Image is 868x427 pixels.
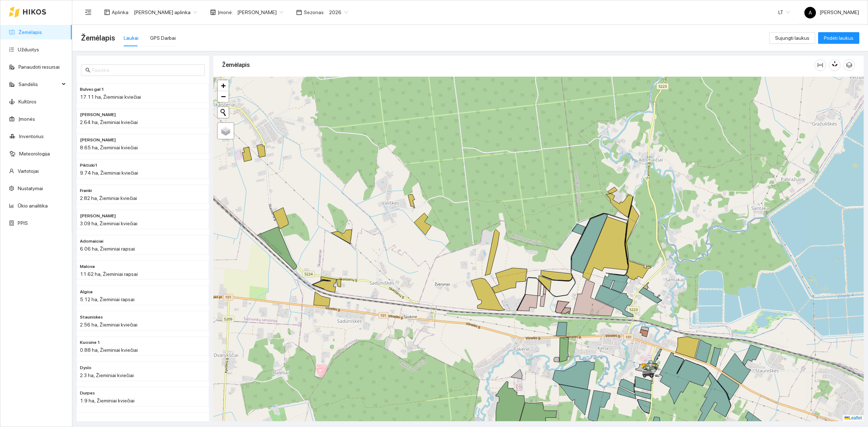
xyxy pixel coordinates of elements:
span: Ričardo [80,213,116,219]
span: Jerzy Gvozdovič [237,7,283,18]
span: + [221,81,226,90]
span: Algisa [80,289,93,295]
span: Sezonas : [304,8,325,16]
span: 2026 [329,7,348,18]
span: Įmonė : [218,8,233,16]
span: 5.12 ha, Žieminiai rapsai [80,296,135,302]
a: Zoom out [218,91,229,102]
a: Panaudoti resursai [18,64,60,70]
a: Užduotys [18,47,39,52]
span: 0.88 ha, Žieminiai kviečiai [80,347,138,353]
span: 17.11 ha, Žieminiai kviečiai [80,94,141,100]
span: Sujungti laukus [775,34,809,42]
button: menu-fold [81,5,95,20]
span: calendar [296,9,302,15]
input: Paieška [92,66,200,74]
div: Žemėlapis [222,55,814,75]
span: menu-fold [85,9,92,16]
span: Stauniskes [80,314,103,321]
span: Bulves gal 1 [80,86,104,93]
span: column-width [815,62,826,68]
span: Dyslo [80,364,92,371]
span: Žemėlapis [81,32,115,44]
button: Pridėti laukus [818,32,859,44]
button: Sujungti laukus [769,32,815,44]
span: Aplinka : [112,8,129,16]
a: Inventorius [19,133,44,139]
span: 2.64 ha, Žieminiai kviečiai [80,119,138,125]
a: Nustatymai [18,185,43,191]
span: Pridėti laukus [824,34,854,42]
a: Vartotojai [18,168,39,174]
span: 2.3 ha, Žieminiai kviečiai [80,372,134,378]
span: Sandėlis [18,77,60,91]
div: Laukai [124,34,139,42]
a: Leaflet [844,415,862,420]
button: column-width [814,59,826,71]
span: Franki [80,187,92,194]
span: Adomaiciai [80,238,103,245]
a: Ūkio analitika [18,203,48,209]
span: − [221,92,226,101]
span: 9.74 ha, Žieminiai kviečiai [80,170,138,176]
span: Konstantino nuoma [80,137,116,144]
span: 11.62 ha, Žieminiai rapsai [80,271,138,277]
span: A [809,7,812,18]
a: Meteorologija [19,151,50,157]
span: LT [778,7,790,18]
button: Initiate a new search [218,107,229,118]
span: shop [210,9,216,15]
a: Zoom in [218,80,229,91]
span: 1.9 ha, Žieminiai kviečiai [80,398,135,403]
span: 6.06 ha, Žieminiai rapsai [80,246,135,252]
span: Malova [80,263,95,270]
span: 3.09 ha, Žieminiai kviečiai [80,221,137,226]
span: 2.82 ha, Žieminiai kviečiai [80,195,137,201]
a: Kultūros [18,99,37,104]
a: Sujungti laukus [769,35,815,41]
a: Žemėlapis [18,29,42,35]
a: PPIS [18,220,28,226]
span: 2.56 ha, Žieminiai kviečiai [80,322,137,328]
a: Įmonės [18,116,35,122]
span: Jerzy Gvozdovicz aplinka [134,7,197,18]
a: Pridėti laukus [818,35,859,41]
div: GPS Darbai [150,34,176,42]
span: 8.65 ha, Žieminiai kviečiai [80,145,138,150]
a: Layers [218,123,234,139]
span: Kuosine 1 [80,339,100,346]
span: search [85,68,90,73]
span: Durpes [80,390,95,397]
span: [PERSON_NAME] [804,9,859,15]
span: Piktiski1 [80,162,98,169]
span: layout [104,9,110,15]
span: Franki krapal [80,111,116,118]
